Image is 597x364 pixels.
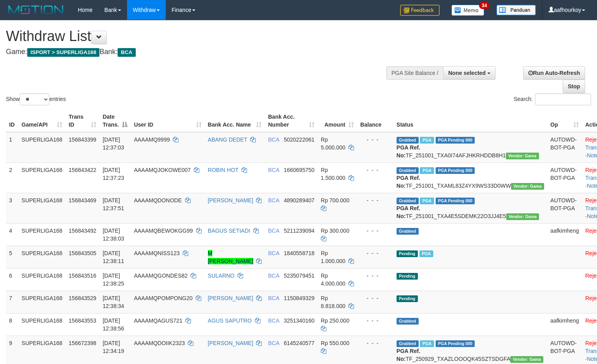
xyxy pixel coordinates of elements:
[360,166,390,174] div: - - -
[103,317,124,332] span: [DATE] 12:38:56
[284,273,314,279] span: Copy 5235079451 to clipboard
[134,197,182,203] span: AAAAMQDONODE
[479,2,490,9] span: 34
[448,70,486,76] span: None selected
[6,223,19,246] td: 4
[420,340,434,347] span: Marked by aafsoycanthlai
[6,291,19,313] td: 7
[393,110,547,132] th: Status
[268,295,279,301] span: BCA
[436,137,475,144] span: PGA Pending
[268,273,279,279] span: BCA
[6,268,19,291] td: 6
[6,48,390,56] h4: Game: Bank:
[19,162,66,193] td: SUPERLIGA168
[510,356,543,363] span: Vendor URL: https://trx31.1velocity.biz
[506,153,539,159] span: Vendor URL: https://trx31.1velocity.biz
[208,136,247,143] a: ABANG DEDET
[393,162,547,193] td: TF_251001_TXAML83Z4YX9WS33D0WW
[360,317,390,325] div: - - -
[66,110,99,132] th: Trans ID: activate to sort column ascending
[400,5,440,16] img: Feedback.jpg
[547,313,582,336] td: aafkimheng
[360,272,390,280] div: - - -
[69,197,96,203] span: 156843469
[205,110,265,132] th: Bank Acc. Name: activate to sort column ascending
[420,167,434,174] span: Marked by aafsoycanthlai
[321,136,345,151] span: Rp 5.000.000
[397,137,419,144] span: Grabbed
[547,132,582,163] td: AUTOWD-BOT-PGA
[360,339,390,347] div: - - -
[284,197,314,203] span: Copy 4890289407 to clipboard
[103,250,124,264] span: [DATE] 12:38:11
[27,48,99,57] span: ISPORT > SUPERLIGA168
[268,340,279,346] span: BCA
[134,317,182,324] span: AAAAMQAGUS721
[496,5,536,15] img: panduan.png
[69,250,96,256] span: 156843505
[208,317,252,324] a: AGUS SAPUTRO
[284,136,314,143] span: Copy 5020222061 to clipboard
[321,250,345,264] span: Rp 1.000.000
[321,295,345,309] span: Rp 8.818.000
[393,193,547,223] td: TF_251001_TXA4E5SDEMK22O3JJ4E5
[19,132,66,163] td: SUPERLIGA168
[284,228,314,234] span: Copy 5211239094 to clipboard
[397,198,419,204] span: Grabbed
[547,193,582,223] td: AUTOWD-BOT-PGA
[99,110,131,132] th: Date Trans.: activate to sort column descending
[19,110,66,132] th: Game/API: activate to sort column ascending
[268,228,279,234] span: BCA
[134,167,191,173] span: AAAAMQJOKOWE007
[436,167,475,174] span: PGA Pending
[506,213,539,220] span: Vendor URL: https://trx31.1velocity.biz
[284,340,314,346] span: Copy 6145240577 to clipboard
[360,196,390,204] div: - - -
[397,228,419,235] span: Grabbed
[514,93,591,105] label: Search:
[6,4,66,16] img: MOTION_logo.png
[357,110,393,132] th: Balance
[134,295,193,301] span: AAAAMQPOMPONG20
[284,250,314,256] span: Copy 1840558718 to clipboard
[321,167,345,181] span: Rp 1.500.000
[6,313,19,336] td: 8
[19,193,66,223] td: SUPERLIGA168
[397,167,419,174] span: Grabbed
[321,340,349,346] span: Rp 550.000
[386,66,443,80] div: PGA Site Balance /
[69,167,96,173] span: 156843422
[420,137,434,144] span: Marked by aafsoycanthlai
[103,295,124,309] span: [DATE] 12:38:34
[208,340,253,346] a: [PERSON_NAME]
[134,136,170,143] span: AAAAMQ9999
[19,223,66,246] td: SUPERLIGA168
[19,313,66,336] td: SUPERLIGA168
[397,250,418,257] span: Pending
[6,162,19,193] td: 2
[397,340,419,347] span: Grabbed
[6,110,19,132] th: ID
[134,250,180,256] span: AAAAMQNISS123
[547,110,582,132] th: Op: activate to sort column ascending
[284,295,314,301] span: Copy 1150849329 to clipboard
[268,167,279,173] span: BCA
[134,273,187,279] span: AAAAMQGONDES82
[103,273,124,287] span: [DATE] 12:38:25
[321,317,349,324] span: Rp 250.000
[321,273,345,287] span: Rp 4.000.000
[397,175,420,189] b: PGA Ref. No:
[511,183,544,190] span: Vendor URL: https://trx31.1velocity.biz
[6,132,19,163] td: 1
[103,228,124,242] span: [DATE] 12:38:03
[284,317,314,324] span: Copy 3251340160 to clipboard
[547,162,582,193] td: AUTOWD-BOT-PGA
[69,317,96,324] span: 156843553
[451,5,485,16] img: Button%20Memo.svg
[563,80,585,93] a: Stop
[436,198,475,204] span: PGA Pending
[419,250,433,257] span: Marked by aafsoycanthlai
[535,93,591,105] input: Search:
[118,48,135,57] span: BCA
